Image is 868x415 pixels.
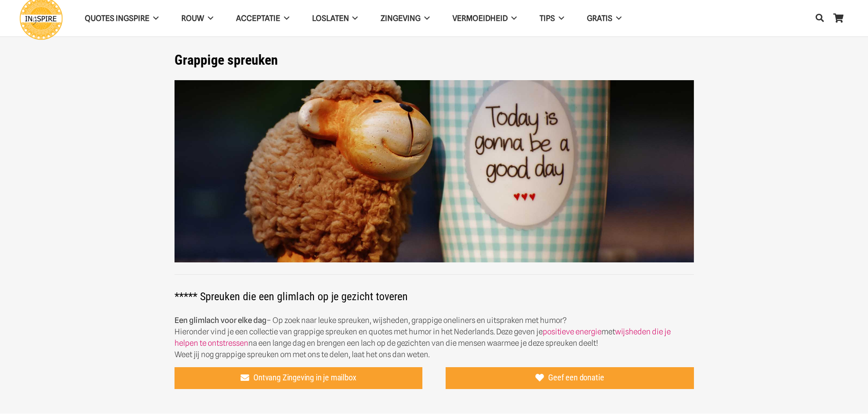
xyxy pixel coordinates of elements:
a: Zoeken [811,7,829,29]
img: Leuke korte spreuken en grappige oneliners gezegden leuke spreuken voor op facebook - grappige qu... [175,80,694,263]
a: ROUW [170,7,225,30]
a: Geef een donatie [446,367,694,389]
h2: ***** Spreuken die een glimlach op je gezicht toveren [175,278,694,303]
h1: Grappige spreuken [175,52,694,68]
span: Acceptatie [236,14,280,23]
p: – Op zoek naar leuke spreuken, wijsheden, grappige oneliners en uitspraken met humor? Hieronder v... [175,315,694,360]
span: Geef een donatie [548,373,604,383]
span: QUOTES INGSPIRE [85,14,149,23]
a: TIPS [528,7,575,30]
a: VERMOEIDHEID [441,7,528,30]
a: positieve energie [543,327,601,336]
span: TIPS [539,14,555,23]
span: Ontvang Zingeving in je mailbox [253,373,356,383]
span: ROUW [181,14,204,23]
span: VERMOEIDHEID [452,14,508,23]
a: Acceptatie [225,7,301,30]
a: GRATIS [575,7,633,30]
a: Loslaten [301,7,370,30]
span: Loslaten [312,14,349,23]
span: GRATIS [587,14,612,23]
a: Ontvang Zingeving in je mailbox [175,367,423,389]
span: Zingeving [380,14,421,23]
a: QUOTES INGSPIRE [73,7,170,30]
a: Zingeving [369,7,441,30]
strong: Een glimlach voor elke dag [175,316,267,325]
